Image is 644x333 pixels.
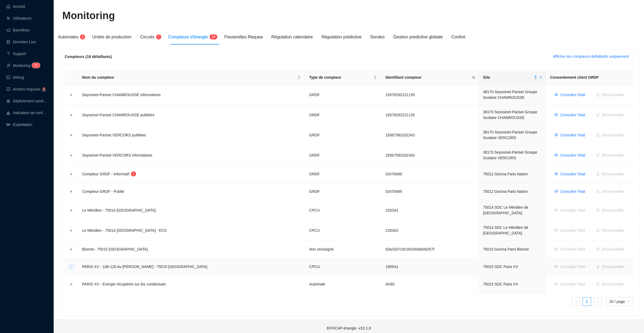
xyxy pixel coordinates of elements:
td: CPCU [305,220,381,241]
span: 38170 Seyssinet-Pariset Groupe Scolaire CHAMROUSSE [483,110,537,120]
span: 38170 Seyssinet-Pariset Groupe Scolaire VERCORS [483,130,537,140]
li: Page précédente [572,297,580,306]
td: 2333A1 [381,200,479,220]
span: Site [483,75,533,80]
button: left [572,297,580,306]
span: 2 [34,63,36,67]
span: PARIS XV - 106-120 Av [PERSON_NAME] - 75015 [GEOGRAPHIC_DATA] [82,265,207,269]
button: Consulter l'état [550,131,590,139]
sup: 1 [131,171,136,176]
button: Consulter l'état [550,280,590,288]
button: Développer la ligne [69,93,74,97]
span: Consulter l'état [560,132,585,138]
th: Nom du compteur [78,70,305,85]
span: Nom du compteur [82,75,296,80]
td: GRDF [305,85,381,105]
td: 2333A2 [381,220,479,241]
span: search [472,76,475,79]
td: GI078489 [381,165,479,183]
button: (Re)nouveller [592,206,629,215]
td: 19367583102343 [381,125,479,145]
button: Développer la ligne [69,172,74,176]
span: Blomet - 75015 [GEOGRAPHIC_DATA] [82,247,148,251]
button: (Re)nouveller [592,131,629,139]
td: CPCU [305,258,381,276]
div: Sondes [370,34,385,40]
span: search [538,74,544,81]
span: 7 [158,35,160,39]
sup: 5 [80,34,85,39]
span: 75014 SDC Le Méridien de [GEOGRAPHIC_DATA] [483,205,528,215]
span: Compteur GRDF - Publié [82,189,124,194]
td: GRDF [305,105,381,125]
li: 1 [583,297,591,306]
div: Régulation calendaire [271,34,313,40]
span: check-square [6,87,10,91]
th: Type de compteur [305,70,381,85]
button: Afficher les compteurs défaillants uniquement [549,52,633,61]
a: databaseDonnées Live [6,40,36,44]
button: Consulter l'état [550,262,590,271]
span: 75012 Gecina Paris Nation [483,189,528,194]
span: Seyssinet-Pariset VERCORS informatives [82,153,152,157]
span: 5 [82,35,84,39]
td: GRDF [305,183,381,200]
span: 38170 Seyssinet-Pariset Groupe Scolaire CHAMROUSSE [483,90,537,100]
button: Consulter l'état [550,151,590,160]
span: 75014 SDC Le Méridien de [GEOGRAPHIC_DATA] [483,225,528,235]
span: 1 [133,172,134,176]
button: Développer la ligne [69,247,74,252]
button: right [593,297,602,306]
span: Consulter l'état [560,112,585,118]
div: taille de la page [606,297,633,306]
span: Compteurs (19 défaillants) [65,55,112,59]
span: 75015 SDC Paris XV [483,265,518,269]
div: Régulation prédictive [321,34,361,40]
button: (Re)nouveller [592,280,629,288]
h1: Monitoring [62,9,115,22]
a: notificationBannières [6,28,30,32]
button: Consulter l'état [550,226,590,235]
button: Développer la ligne [69,208,74,213]
span: Unités de production [92,35,131,39]
td: 19367583102343 [381,145,479,165]
span: Type de compteur [309,75,372,80]
button: (Re)nouveller [592,91,629,99]
td: Non renseigné [305,241,381,258]
button: Développer la ligne [69,153,74,158]
button: Développer la ligne [69,190,74,194]
button: Consulter l'état [550,170,590,178]
span: 75015 Gecina Paris Blomet [483,247,529,251]
a: slidersExploitation [6,122,32,127]
span: eye [554,172,558,176]
button: (Re)nouveller [592,262,629,271]
span: search [539,76,543,79]
button: Développer la ligne [69,282,74,287]
span: Afficher les compteurs défaillants uniquement [553,54,629,59]
button: Consulter l'état [550,206,590,215]
button: (Re)nouveller [592,187,629,196]
a: questionSupport [6,52,26,56]
td: CPCU [305,200,381,220]
button: Développer la ligne [69,265,74,269]
span: search [471,74,477,81]
span: Consulter l'état [560,171,585,177]
a: homeAccueil [6,4,25,9]
td: GRDF [305,145,381,165]
th: Consentement client GRDF [546,70,633,85]
li: Page suivante [593,297,602,306]
td: GI078489 [381,183,479,200]
span: left [575,300,578,303]
td: 19378292221135 [381,105,479,125]
button: Développer la ligne [69,229,74,233]
span: right [596,300,599,303]
sup: 25 [32,63,40,68]
button: Consulter l'état [550,111,590,119]
a: monitorMonitoring25 [6,63,38,68]
a: codeDebug [6,75,24,79]
button: (Re)nouveller [592,111,629,119]
th: Site [479,70,546,85]
span: Consulter l'état [560,189,585,194]
span: eye [554,133,558,137]
span: eye [554,93,558,96]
